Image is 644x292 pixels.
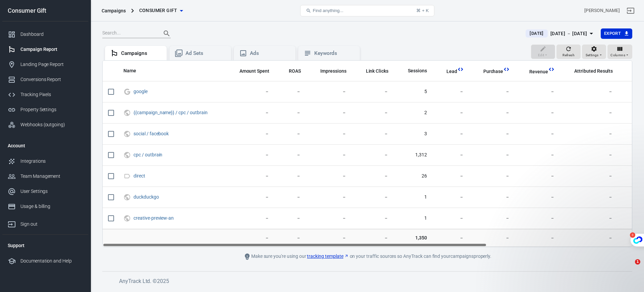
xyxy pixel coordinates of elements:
div: Webhooks (outgoing) [20,121,83,128]
div: Usage & billing [20,203,83,210]
span: 1 [635,259,640,265]
span: － [231,152,270,158]
div: Campaigns [121,50,161,57]
svg: This column is calculated from AnyTrack real-time data [548,66,555,73]
a: User Settings [2,184,88,199]
svg: UTM & Web Traffic [123,151,131,159]
span: cpc / outbrain [133,152,163,157]
svg: Google [123,88,131,96]
span: － [312,234,346,241]
span: Impressions [320,68,346,75]
span: 1 [399,215,427,222]
span: － [475,88,510,95]
span: Link Clicks [366,68,389,75]
span: The total return on ad spend [289,67,301,75]
span: Amount Spent [239,68,270,75]
span: Refresh [562,52,575,58]
span: － [438,131,464,137]
span: － [357,109,389,116]
span: － [357,152,389,158]
span: － [280,152,301,158]
span: 1,312 [399,152,427,158]
span: － [312,88,346,95]
a: duckduckgo [133,194,159,200]
span: google [133,89,149,94]
span: Find anything... [313,8,343,13]
span: － [438,109,464,116]
span: 26 [399,173,427,179]
div: Consumer Gift [2,8,88,14]
a: creative-preview-an [133,215,174,221]
span: Name [123,68,136,74]
span: direct [133,173,146,178]
div: Account id: juSFbWAb [584,7,620,14]
span: － [438,173,464,179]
span: － [280,88,301,95]
span: － [231,88,270,95]
div: Dashboard [20,31,83,38]
a: Landing Page Report [2,57,88,72]
span: － [438,234,464,241]
span: Columns [610,52,625,58]
div: Keywords [314,50,355,57]
li: Account [2,138,88,154]
span: － [438,152,464,158]
span: The total conversions attributed according to your ad network (Facebook, Google, etc.) [566,67,613,75]
svg: Direct [123,172,131,180]
a: Sign out [623,3,639,19]
span: － [312,131,346,137]
span: － [438,215,464,222]
a: google [133,89,148,94]
span: Total revenue calculated by AnyTrack. [529,68,548,76]
button: Settings [582,45,606,59]
a: Integrations [2,154,88,169]
button: Refresh [556,45,581,59]
div: Property Settings [20,106,83,113]
span: － [357,173,389,179]
div: Conversions Report [20,76,83,83]
span: － [312,109,346,116]
svg: UTM & Web Traffic [123,193,131,201]
svg: This column is calculated from AnyTrack real-time data [457,66,464,73]
a: direct [133,173,145,178]
span: 1,350 [399,234,427,241]
span: － [521,88,555,95]
span: The number of clicks on links within the ad that led to advertiser-specified destinations [366,67,389,75]
span: － [280,215,301,222]
span: Settings [586,52,599,58]
span: Attributed Results [574,68,613,75]
span: {{campaign_name}} / cpc / outbrain [133,110,209,115]
button: Consumer Gift [137,4,185,17]
a: Property Settings [2,102,88,117]
span: － [521,152,555,158]
button: Export [601,28,632,39]
iframe: Intercom live chat [621,259,637,275]
span: Sessions [399,68,427,74]
div: Team Management [20,173,83,180]
span: The number of times your ads were on screen. [312,67,346,75]
span: － [438,88,464,95]
svg: UTM & Web Traffic [123,109,131,117]
span: Lead [446,68,457,75]
span: － [566,152,613,158]
span: － [280,109,301,116]
button: Find anything...⌘ + K [300,5,434,16]
span: － [566,109,613,116]
div: Ad Sets [185,50,226,57]
span: Sessions [408,68,427,74]
span: － [312,194,346,201]
div: Integrations [20,158,83,165]
span: － [475,173,510,179]
span: － [475,109,510,116]
h6: AnyTrack Ltd. © 2025 [119,277,622,285]
a: Team Management [2,169,88,184]
span: － [475,215,510,222]
span: Name [123,68,145,74]
a: {{campaign_name}} / cpc / outbrain [133,110,208,115]
div: ⌘ + K [416,8,429,13]
span: [DATE] [527,30,546,37]
span: Purchase [475,68,503,75]
div: Landing Page Report [20,61,83,68]
div: User Settings [20,188,83,195]
span: Total revenue calculated by AnyTrack. [521,68,548,76]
